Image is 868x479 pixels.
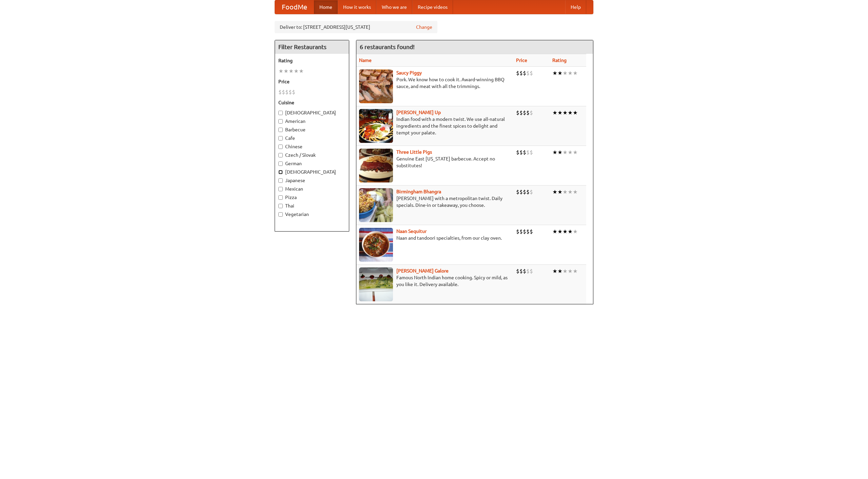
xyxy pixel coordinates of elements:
[278,187,283,191] input: Mexican
[519,188,523,196] li: $
[563,149,568,156] li: ★
[278,143,346,150] label: Chinese
[278,145,283,149] input: Chinese
[278,153,283,157] input: Czech / Slovak
[568,228,573,235] li: ★
[359,195,511,209] p: [PERSON_NAME] with a metropolitan twist. Daily specials. Dine-in or takeaway, you choose.
[359,188,393,222] img: bhangra.jpg
[568,267,573,275] li: ★
[359,274,511,288] p: Famous North Indian home cooking. Spicy or mild, as you like it. Delivery available.
[530,69,533,77] li: $
[573,228,578,235] li: ★
[278,57,346,64] h5: Rating
[563,109,568,116] li: ★
[359,116,511,136] p: Indian food with a modern twist. We use all-natural ingredients and the finest spices to delight ...
[573,267,578,275] li: ★
[359,155,511,169] p: Genuine East [US_STATE] barbecue. Accept no substitutes!
[516,58,527,63] a: Price
[526,228,530,235] li: $
[523,69,526,77] li: $
[278,194,346,201] label: Pizza
[359,149,393,182] img: littlepigs.jpg
[568,188,573,196] li: ★
[565,0,586,14] a: Help
[552,228,557,235] li: ★
[292,88,295,96] li: $
[359,228,393,262] img: naansequitur.jpg
[278,78,346,85] h5: Price
[275,21,437,33] div: Deliver to: [STREET_ADDRESS][US_STATE]
[359,69,393,103] img: saucy.jpg
[530,109,533,116] li: $
[523,149,526,156] li: $
[519,69,523,77] li: $
[278,195,283,200] input: Pizza
[396,268,449,274] a: [PERSON_NAME] Galore
[563,228,568,235] li: ★
[278,211,346,218] label: Vegetarian
[519,109,523,116] li: $
[289,88,292,96] li: $
[278,67,283,75] li: ★
[278,170,283,174] input: [DEMOGRAPHIC_DATA]
[557,188,563,196] li: ★
[516,69,519,77] li: $
[278,126,346,133] label: Barbecue
[278,160,346,167] label: German
[275,0,314,14] a: FoodMe
[359,235,511,241] p: Naan and tandoori specialties, from our clay oven.
[359,109,393,143] img: curryup.jpg
[563,69,568,77] li: ★
[552,69,557,77] li: ★
[530,149,533,156] li: $
[519,267,523,275] li: $
[526,149,530,156] li: $
[376,0,412,14] a: Who we are
[278,99,346,106] h5: Cuisine
[563,188,568,196] li: ★
[557,109,563,116] li: ★
[278,111,283,115] input: [DEMOGRAPHIC_DATA]
[573,109,578,116] li: ★
[314,0,338,14] a: Home
[412,0,453,14] a: Recipe videos
[552,58,567,63] a: Rating
[568,109,573,116] li: ★
[360,44,415,50] ng-pluralize: 6 restaurants found!
[526,109,530,116] li: $
[557,267,563,275] li: ★
[278,177,346,184] label: Japanese
[396,110,441,115] a: [PERSON_NAME] Up
[278,119,283,124] input: American
[278,202,346,209] label: Thai
[557,69,563,77] li: ★
[294,67,299,75] li: ★
[516,228,519,235] li: $
[278,88,282,96] li: $
[523,228,526,235] li: $
[289,67,294,75] li: ★
[516,267,519,275] li: $
[359,267,393,301] img: currygalore.jpg
[568,149,573,156] li: ★
[573,149,578,156] li: ★
[278,212,283,217] input: Vegetarian
[516,149,519,156] li: $
[278,186,346,192] label: Mexican
[530,228,533,235] li: $
[278,204,283,208] input: Thai
[396,149,432,155] b: Three Little Pigs
[278,178,283,183] input: Japanese
[526,69,530,77] li: $
[526,188,530,196] li: $
[278,128,283,132] input: Barbecue
[278,152,346,158] label: Czech / Slovak
[299,67,304,75] li: ★
[516,109,519,116] li: $
[396,189,441,194] b: Birmingham Bhangra
[285,88,289,96] li: $
[396,228,427,234] a: Naan Sequitur
[278,169,346,175] label: [DEMOGRAPHIC_DATA]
